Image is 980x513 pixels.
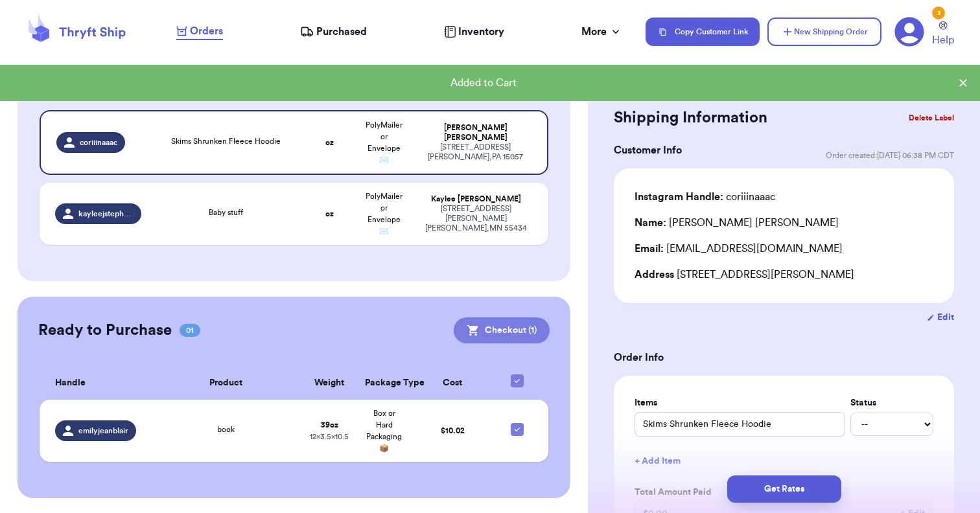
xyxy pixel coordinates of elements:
span: Email: [635,244,664,254]
span: Skims Shrunken Fleece Hoodie [171,137,281,145]
a: Orders [176,23,223,40]
th: Package Type [357,367,412,400]
button: Checkout (1) [454,317,550,343]
div: Kaylee [PERSON_NAME] [419,194,533,204]
span: Baby stuff [209,209,243,216]
span: Orders [190,23,223,39]
button: Edit [927,311,954,324]
span: 12 x 3.5 x 10.5 [310,433,349,440]
button: New Shipping Order [767,17,881,46]
span: kayleejstephens [78,209,134,219]
span: 01 [180,324,200,337]
span: Address [635,269,674,280]
label: Items [635,396,845,409]
button: Delete Label [904,104,959,132]
h3: Customer Info [614,142,682,158]
span: Purchased [316,24,367,40]
div: 3 [932,6,945,19]
a: Purchased [300,24,367,40]
span: Inventory [458,24,504,40]
div: [STREET_ADDRESS][PERSON_NAME] [PERSON_NAME] , MN 55434 [419,204,533,233]
span: book [217,426,235,433]
label: Status [850,396,933,409]
span: Order created: [DATE] 06:38 PM CDT [826,150,954,161]
th: Product [149,367,302,400]
span: Name: [635,218,666,228]
a: 3 [894,17,924,47]
div: Added to Cart [10,75,957,91]
strong: oz [325,210,334,218]
div: [PERSON_NAME] [PERSON_NAME] [419,123,531,142]
th: Weight [302,367,356,400]
button: Copy Customer Link [646,17,760,46]
span: PolyMailer or Envelope ✉️ [366,121,402,164]
span: Box or Hard Packaging 📦 [366,409,402,452]
span: $ 10.02 [441,427,465,435]
div: [EMAIL_ADDRESS][DOMAIN_NAME] [635,241,933,256]
span: PolyMailer or Envelope ✉️ [366,192,402,235]
th: Cost [412,367,494,400]
span: emilyjeanblair [78,426,128,436]
a: Inventory [444,24,504,40]
strong: 39 oz [321,421,338,429]
span: Instagram Handle: [635,192,723,202]
span: Handle [55,376,86,390]
div: [STREET_ADDRESS] [PERSON_NAME] , PA 15057 [419,142,531,162]
div: [PERSON_NAME] [PERSON_NAME] [635,215,839,231]
span: coriiinaaac [80,137,117,148]
h2: Ready to Purchase [38,320,172,341]
span: Help [932,32,954,48]
a: Help [932,21,954,48]
h3: Order Info [614,350,954,365]
button: + Add Item [629,447,939,475]
div: coriiinaaac [635,189,775,205]
strong: oz [325,139,334,146]
button: Get Rates [727,475,841,503]
div: More [581,24,622,40]
div: [STREET_ADDRESS][PERSON_NAME] [635,267,933,282]
h2: Shipping Information [614,108,767,128]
